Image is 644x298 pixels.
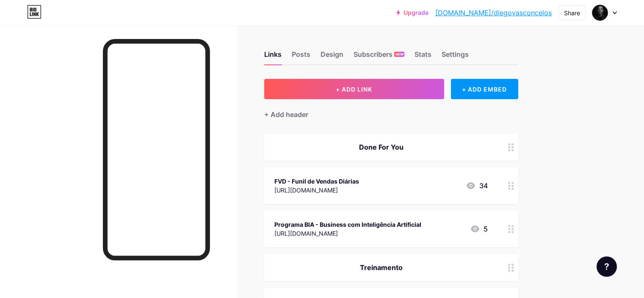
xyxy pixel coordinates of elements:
div: + ADD EMBED [451,79,518,99]
div: FVD - Funil de Vendas Diárias [274,177,359,186]
div: [URL][DOMAIN_NAME] [274,229,421,238]
div: 34 [466,181,488,191]
div: Share [564,8,580,17]
div: 5 [470,224,488,234]
div: Settings [442,49,469,64]
div: Done For You [274,142,488,152]
span: + ADD LINK [336,86,372,93]
div: Links [264,49,282,64]
div: [URL][DOMAIN_NAME] [274,186,359,195]
div: Treinamento [274,262,488,273]
div: Posts [292,49,310,64]
div: + Add header [264,109,308,120]
div: Subscribers [354,49,404,64]
a: [DOMAIN_NAME]/diegovasconcelos [435,8,552,18]
div: Programa BIA - Business com Inteligência Artificial [274,220,421,229]
img: diegovasconcelos [592,5,608,21]
span: NEW [395,52,404,57]
a: Upgrade [396,9,428,16]
button: + ADD LINK [264,79,444,99]
div: Stats [415,49,431,64]
div: Design [321,49,343,64]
